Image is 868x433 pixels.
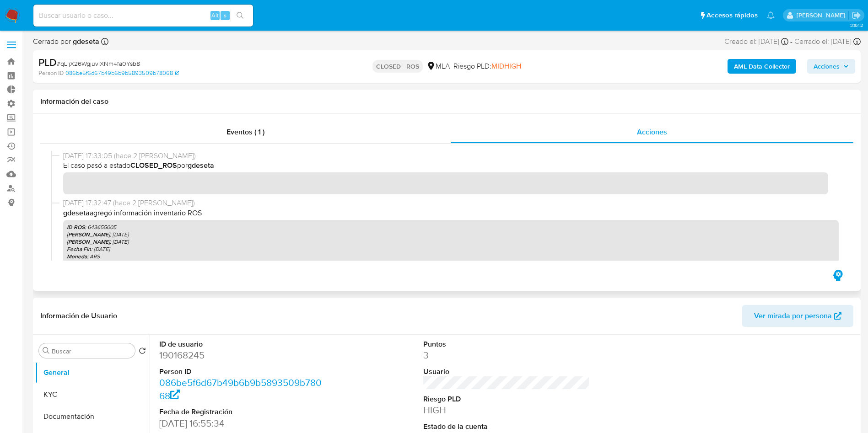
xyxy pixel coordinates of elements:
p: gustavo.deseta@mercadolibre.com [797,11,848,20]
button: Ver mirada por persona [742,305,853,327]
p: CLOSED - ROS [372,60,423,73]
dt: Riesgo PLD [423,394,590,404]
button: Buscar [43,347,50,354]
dd: [DATE] 16:55:34 [159,417,326,430]
span: Accesos rápidos [706,11,758,20]
dd: HIGH [423,404,590,417]
span: Acciones [637,127,667,137]
button: Acciones [807,59,855,74]
h1: Información de Usuario [40,311,117,321]
b: PLD [38,55,57,69]
b: AML Data Collector [734,59,790,74]
span: # qLIjX26WgjuvlXNm4fa0Ysb8 [57,59,140,68]
button: search-icon [231,9,249,22]
b: Person ID [38,69,64,77]
span: Cerrado por [33,37,99,47]
span: s [224,11,226,20]
dt: ID de usuario [159,339,326,349]
a: 086be5f6d67b49b6b9b5893509b78068 [159,376,322,402]
span: Eventos ( 1 ) [226,127,264,137]
button: Volver al orden por defecto [139,347,146,357]
input: Buscar [52,347,131,355]
span: Alt [211,11,219,20]
span: Acciones [814,59,840,74]
dt: Fecha de Registración [159,407,326,417]
a: Notificaciones [767,11,775,19]
h1: Información del caso [40,97,853,106]
button: KYC [35,384,150,406]
dd: 190168245 [159,349,326,362]
input: Buscar usuario o caso... [33,10,253,21]
span: Ver mirada por persona [754,305,832,327]
dt: Person ID [159,367,326,377]
div: Creado el: [DATE] [724,37,788,47]
button: AML Data Collector [728,59,796,74]
dt: Estado de la cuenta [423,422,590,432]
span: Riesgo PLD: [453,61,521,71]
span: MIDHIGH [491,61,521,71]
div: MLA [426,61,450,71]
a: 086be5f6d67b49b6b9b5893509b78068 [65,69,179,77]
dt: Usuario [423,367,590,377]
b: gdeseta [71,36,99,47]
dd: 3 [423,349,590,362]
button: Documentación [35,406,150,428]
span: - [790,37,793,47]
button: General [35,362,150,384]
a: Salir [852,11,861,20]
div: Cerrado el: [DATE] [794,37,861,47]
dt: Puntos [423,339,590,349]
